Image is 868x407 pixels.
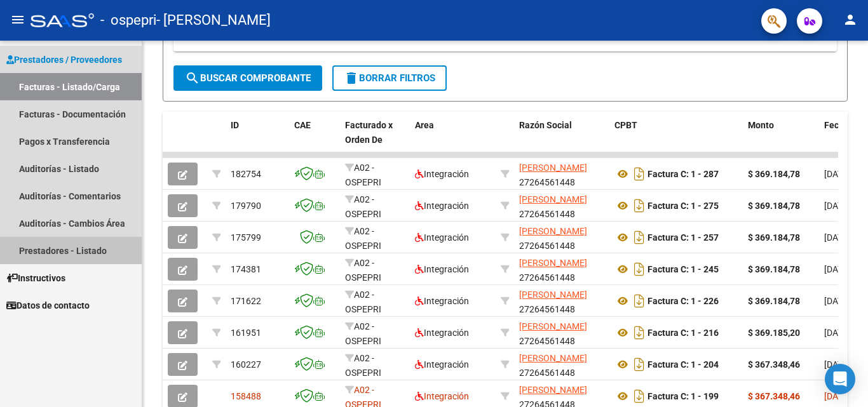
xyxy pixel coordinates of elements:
span: [DATE] [824,359,850,370]
span: [DATE] [824,169,850,179]
span: Monto [748,120,774,130]
span: [DATE] [824,232,850,243]
strong: Factura C: 1 - 216 [648,328,719,338]
datatable-header-cell: Area [410,112,496,168]
strong: $ 369.184,78 [748,264,800,274]
mat-icon: delete [344,70,359,86]
i: Descargar documento [631,291,648,311]
datatable-header-cell: ID [226,112,289,168]
strong: Factura C: 1 - 204 [648,359,719,370]
span: Area [415,120,434,130]
strong: Factura C: 1 - 226 [648,296,719,306]
span: Integración [415,296,469,306]
span: Integración [415,264,469,274]
span: CAE [294,120,311,130]
span: CPBT [614,120,637,130]
i: Descargar documento [631,386,648,406]
span: Integración [415,169,469,179]
div: 27264561448 [519,224,604,251]
strong: $ 369.185,20 [748,328,800,338]
datatable-header-cell: CAE [289,112,340,168]
i: Descargar documento [631,164,648,184]
span: 160227 [231,359,261,370]
strong: $ 369.184,78 [748,201,800,211]
datatable-header-cell: CPBT [609,112,743,168]
span: - [PERSON_NAME] [156,6,271,34]
span: Prestadores / Proveedores [6,53,122,67]
span: A02 - OSPEPRI [345,353,381,378]
span: 175799 [231,232,261,243]
span: [PERSON_NAME] [519,258,587,268]
div: 27264561448 [519,288,604,314]
strong: $ 369.184,78 [748,296,800,306]
span: Integración [415,201,469,211]
span: 179790 [231,201,261,211]
span: [DATE] [824,264,850,274]
i: Descargar documento [631,259,648,279]
span: [PERSON_NAME] [519,353,587,363]
span: A02 - OSPEPRI [345,258,381,283]
datatable-header-cell: Razón Social [514,112,609,168]
span: ID [231,120,239,130]
span: [PERSON_NAME] [519,163,587,173]
span: 158488 [231,391,261,401]
strong: $ 369.184,78 [748,232,800,243]
span: Borrar Filtros [344,72,435,84]
span: [DATE] [824,391,850,401]
span: A02 - OSPEPRI [345,290,381,314]
span: [PERSON_NAME] [519,290,587,300]
span: Facturado x Orden De [345,120,393,145]
span: [PERSON_NAME] [519,194,587,204]
span: Integración [415,391,469,401]
strong: Factura C: 1 - 245 [648,264,719,274]
div: 27264561448 [519,351,604,378]
mat-icon: menu [10,12,25,27]
span: [PERSON_NAME] [519,226,587,236]
i: Descargar documento [631,354,648,375]
button: Borrar Filtros [332,65,447,91]
span: [DATE] [824,201,850,211]
strong: $ 367.348,46 [748,391,800,401]
span: A02 - OSPEPRI [345,321,381,346]
i: Descargar documento [631,196,648,216]
div: 27264561448 [519,161,604,187]
i: Descargar documento [631,227,648,248]
mat-icon: search [185,70,200,86]
strong: Factura C: 1 - 199 [648,391,719,401]
mat-icon: person [843,12,858,27]
span: A02 - OSPEPRI [345,194,381,219]
span: Razón Social [519,120,572,130]
span: Integración [415,359,469,370]
datatable-header-cell: Monto [743,112,819,168]
span: [PERSON_NAME] [519,385,587,395]
strong: Factura C: 1 - 287 [648,169,719,179]
strong: Factura C: 1 - 275 [648,201,719,211]
span: A02 - OSPEPRI [345,163,381,187]
i: Descargar documento [631,323,648,343]
span: Integración [415,328,469,338]
div: 27264561448 [519,192,604,219]
strong: $ 369.184,78 [748,169,800,179]
span: - ospepri [100,6,156,34]
div: 27264561448 [519,319,604,346]
span: 174381 [231,264,261,274]
span: 171622 [231,296,261,306]
div: 27264561448 [519,256,604,283]
span: [DATE] [824,296,850,306]
datatable-header-cell: Facturado x Orden De [340,112,410,168]
span: Integración [415,232,469,243]
div: Open Intercom Messenger [825,364,855,394]
span: 182754 [231,169,261,179]
span: A02 - OSPEPRI [345,226,381,251]
span: 161951 [231,328,261,338]
span: Buscar Comprobante [185,72,311,84]
span: [DATE] [824,328,850,338]
strong: $ 367.348,46 [748,359,800,370]
span: [PERSON_NAME] [519,321,587,331]
button: Buscar Comprobante [173,65,322,91]
span: Instructivos [6,271,65,285]
span: Datos de contacto [6,298,90,312]
strong: Factura C: 1 - 257 [648,232,719,243]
